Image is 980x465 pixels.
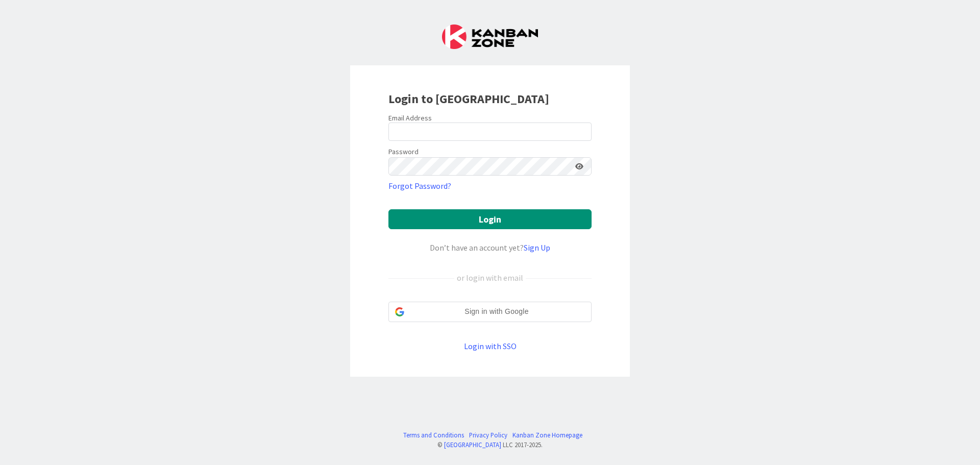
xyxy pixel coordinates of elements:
a: Terms and Conditions [403,430,464,440]
span: Sign in with Google [408,306,585,317]
div: © LLC 2017- 2025 . [398,440,582,450]
label: Email Address [388,113,432,123]
label: Password [388,146,419,157]
a: Forgot Password? [388,180,451,192]
img: Kanban Zone [442,25,538,49]
button: Login [388,209,592,229]
div: Sign in with Google [388,302,592,322]
div: or login with email [454,272,526,284]
a: Privacy Policy [469,430,507,440]
a: Sign Up [524,242,550,253]
a: Login with SSO [464,341,517,351]
a: [GEOGRAPHIC_DATA] [444,440,501,449]
a: Kanban Zone Homepage [512,430,582,440]
b: Login to [GEOGRAPHIC_DATA] [388,91,549,107]
div: Don’t have an account yet? [388,241,592,254]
